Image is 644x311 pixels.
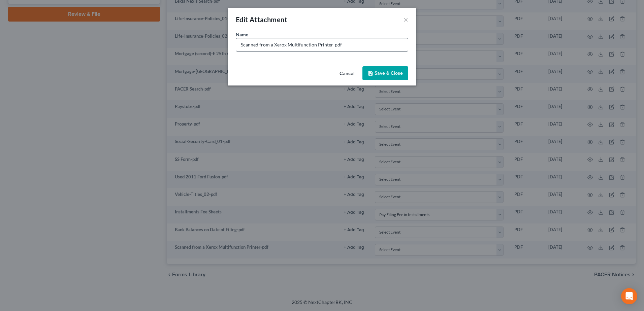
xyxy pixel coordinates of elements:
[250,15,287,24] span: Attachment
[236,32,248,37] span: Name
[404,15,408,24] button: ×
[236,15,248,24] span: Edit
[621,288,637,304] div: Open Intercom Messenger
[362,66,408,80] button: Save & Close
[334,67,360,80] button: Cancel
[236,38,408,51] input: Enter name...
[375,70,403,76] span: Save & Close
